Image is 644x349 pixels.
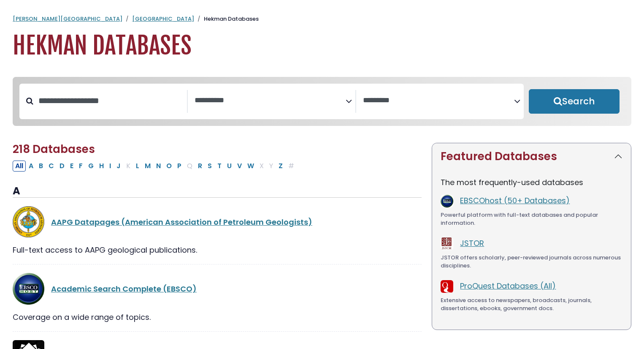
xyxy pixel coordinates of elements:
button: Filter Results B [36,161,46,172]
a: Academic Search Complete (EBSCO) [51,284,197,294]
input: Search database by title or keyword [33,94,187,108]
button: Filter Results G [86,161,96,172]
button: Filter Results R [195,161,205,172]
a: AAPG Datapages (American Association of Petroleum Geologists) [51,217,312,227]
button: Filter Results S [205,161,214,172]
div: Powerful platform with full-text databases and popular information. [441,211,622,227]
button: Filter Results J [114,161,123,172]
button: Filter Results E [68,161,76,172]
button: Filter Results P [175,161,184,172]
button: Filter Results N [154,161,163,172]
div: Coverage on a wide range of topics. [13,311,422,323]
button: Filter Results V [235,161,244,172]
button: Filter Results F [76,161,85,172]
textarea: Search [195,96,346,105]
button: Filter Results T [215,161,224,172]
button: Filter Results L [133,161,142,172]
button: Filter Results Z [276,161,285,172]
textarea: Search [363,96,514,105]
a: JSTOR [460,238,484,248]
a: [PERSON_NAME][GEOGRAPHIC_DATA] [13,15,122,23]
button: Filter Results W [245,161,257,172]
button: Filter Results M [142,161,153,172]
nav: Search filters [13,77,631,126]
a: ProQuest Databases (All) [460,281,556,291]
button: Filter Results D [57,161,67,172]
button: Filter Results U [225,161,234,172]
button: Submit for Search Results [529,89,620,114]
span: 218 Databases [13,142,95,157]
button: Filter Results A [26,161,36,172]
button: All [13,161,26,172]
p: The most frequently-used databases [441,177,622,188]
div: Full-text access to AAPG geological publications. [13,244,422,256]
div: Alpha-list to filter by first letter of database name [13,160,298,171]
button: Featured Databases [432,143,631,170]
li: Hekman Databases [194,15,259,23]
a: EBSCOhost (50+ Databases) [460,195,570,206]
div: JSTOR offers scholarly, peer-reviewed journals across numerous disciplines. [441,254,622,270]
h1: Hekman Databases [13,32,631,60]
button: Filter Results H [97,161,106,172]
h3: A [13,185,422,198]
div: Extensive access to newspapers, broadcasts, journals, dissertations, ebooks, government docs. [441,296,622,313]
button: Filter Results O [164,161,174,172]
nav: breadcrumb [13,15,631,23]
button: Filter Results I [107,161,114,172]
a: [GEOGRAPHIC_DATA] [132,15,194,23]
button: Filter Results C [46,161,57,172]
